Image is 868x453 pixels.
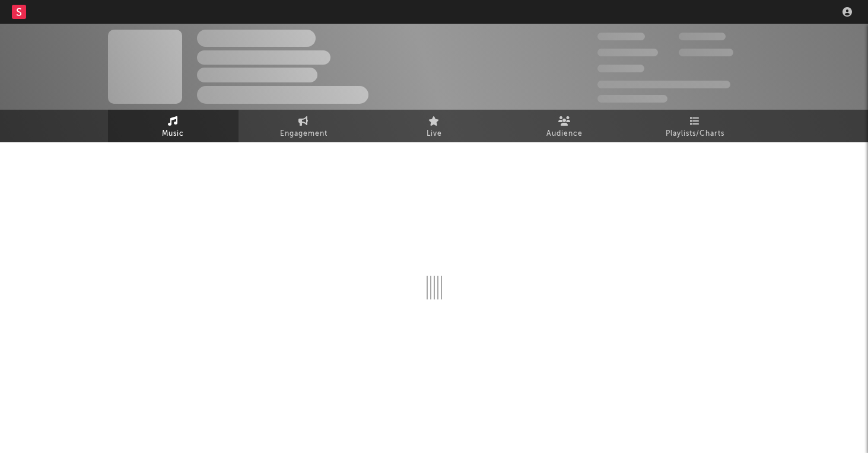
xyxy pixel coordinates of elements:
span: Playlists/Charts [666,127,724,141]
span: Live [427,127,442,141]
a: Playlists/Charts [630,110,761,142]
span: Jump Score: 85.0 [597,95,667,103]
a: Live [369,110,500,142]
span: Audience [546,127,583,141]
a: Music [108,110,239,142]
span: Music [162,127,184,141]
span: Engagement [280,127,328,141]
a: Audience [500,110,630,142]
span: 100,000 [679,33,726,40]
a: Engagement [239,110,369,142]
span: 1,000,000 [679,49,733,56]
span: 50,000,000 Monthly Listeners [597,81,730,88]
span: 50,000,000 [597,49,658,56]
span: 300,000 [597,33,645,40]
span: 100,000 [597,65,644,72]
